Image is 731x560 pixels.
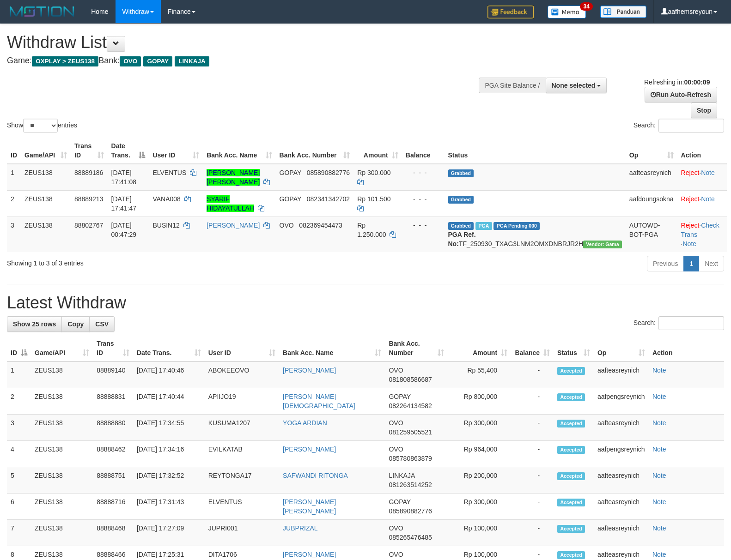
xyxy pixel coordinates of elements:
[7,217,21,252] td: 3
[149,138,203,164] th: User ID: activate to sort column ascending
[389,507,432,515] span: Copy 085890882776 to clipboard
[626,138,677,164] th: Op: activate to sort column ascending
[357,169,390,176] span: Rp 300.000
[31,415,93,441] td: ZEUS138
[385,335,447,361] th: Bank Acc. Number: activate to sort column ascending
[594,388,649,415] td: aafpengsreynich
[684,78,710,86] strong: 00:00:09
[32,56,98,66] span: OXPLAY > ZEUS138
[7,294,724,312] h1: Latest Withdraw
[133,388,205,415] td: [DATE] 17:40:44
[67,320,84,328] span: Copy
[31,441,93,467] td: ZEUS138
[557,420,585,428] span: Accepted
[389,455,432,462] span: Copy 085780863879 to clipboard
[7,56,478,66] h4: Game: Bank:
[701,169,715,176] a: Note
[7,119,77,132] label: Show entries
[71,138,108,164] th: Trans ID: activate to sort column ascending
[511,361,554,388] td: -
[93,335,133,361] th: Trans ID: activate to sort column ascending
[7,520,31,546] td: 7
[626,164,677,191] td: aafteasreynich
[652,367,666,374] a: Note
[511,520,554,546] td: -
[402,138,445,164] th: Balance
[175,56,209,66] span: LINKAJA
[389,367,403,374] span: OVO
[493,222,540,230] span: PGA Pending
[557,393,585,401] span: Accepted
[31,467,93,494] td: ZEUS138
[594,467,649,494] td: aafteasreynich
[21,164,71,191] td: ZEUS138
[389,446,403,453] span: OVO
[652,551,666,558] a: Note
[647,256,684,271] a: Previous
[389,551,403,558] span: OVO
[594,361,649,388] td: aafteasreynich
[594,335,649,361] th: Op: activate to sort column ascending
[511,467,554,494] td: -
[74,169,103,176] span: 88889186
[93,467,133,494] td: 88888751
[634,119,724,132] label: Search:
[389,402,432,409] span: Copy 082264134582 to clipboard
[681,222,700,229] a: Reject
[283,472,348,479] a: SAFWANDI RITONGA
[280,169,301,176] span: GOPAY
[658,119,724,132] input: Search:
[353,138,402,164] th: Amount: activate to sort column ascending
[448,231,476,247] b: PGA Ref. No:
[634,316,724,330] label: Search:
[546,78,607,93] button: None selected
[445,217,626,252] td: TF_250930_TXAG3LNM2OMXDNBRJR2H
[152,195,180,203] span: VANA008
[389,498,410,506] span: GOPAY
[644,78,710,86] span: Refreshing in:
[557,551,585,559] span: Accepted
[74,222,103,229] span: 88802767
[652,472,666,479] a: Note
[677,164,727,191] td: ·
[31,361,93,388] td: ZEUS138
[31,335,93,361] th: Game/API: activate to sort column ascending
[111,169,137,186] span: [DATE] 17:41:08
[600,6,646,18] img: panduan.png
[143,56,172,66] span: GOPAY
[557,472,585,480] span: Accepted
[283,367,336,374] a: [PERSON_NAME]
[89,316,115,332] a: CSV
[205,388,279,415] td: APIIJO19
[31,388,93,415] td: ZEUS138
[205,361,279,388] td: ABOKEEOVO
[389,481,432,488] span: Copy 081263514252 to clipboard
[594,494,649,520] td: aafteasreynich
[652,419,666,427] a: Note
[13,320,56,328] span: Show 25 rows
[511,441,554,467] td: -
[406,168,441,177] div: - - -
[557,446,585,454] span: Accepted
[133,520,205,546] td: [DATE] 17:27:09
[594,415,649,441] td: aafteasreynich
[283,524,317,532] a: JUBPRIZAL
[21,217,71,252] td: ZEUS138
[701,195,715,203] a: Note
[21,190,71,217] td: ZEUS138
[95,320,109,328] span: CSV
[205,520,279,546] td: JUPRI001
[280,222,294,229] span: OVO
[389,524,403,532] span: OVO
[152,222,179,229] span: BUSIN12
[307,195,350,203] span: Copy 082341342702 to clipboard
[7,33,478,52] h1: Withdraw List
[7,190,21,217] td: 2
[406,194,441,204] div: - - -
[93,361,133,388] td: 88889140
[645,87,717,102] a: Run Auto-Refresh
[93,494,133,520] td: 88888716
[93,441,133,467] td: 88888462
[677,217,727,252] td: · ·
[207,222,260,229] a: [PERSON_NAME]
